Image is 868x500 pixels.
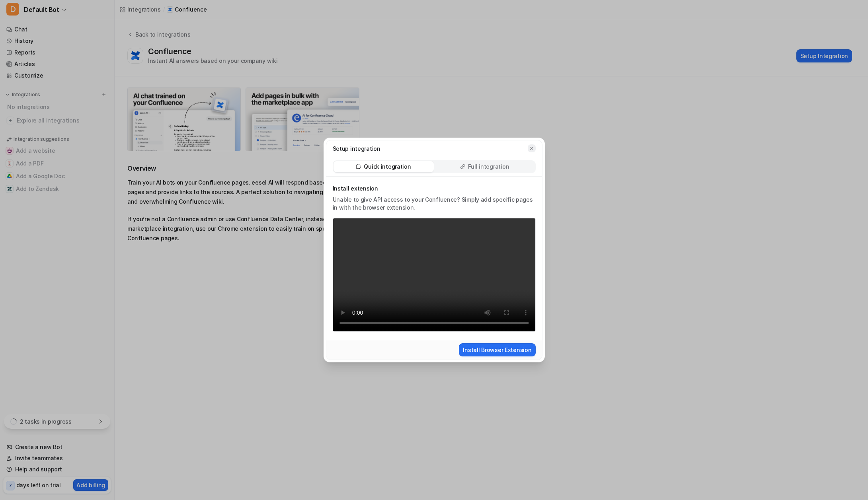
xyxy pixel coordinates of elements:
[333,218,536,332] video: Your browser does not support the video tag.
[333,196,536,212] p: Unable to give API access to your Confluence? Simply add specific pages in with the browser exten...
[333,185,536,193] p: Install extension
[468,163,509,171] p: Full integration
[364,163,411,171] p: Quick integration
[333,144,380,153] p: Setup integration
[459,343,535,356] button: Install Browser Extension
